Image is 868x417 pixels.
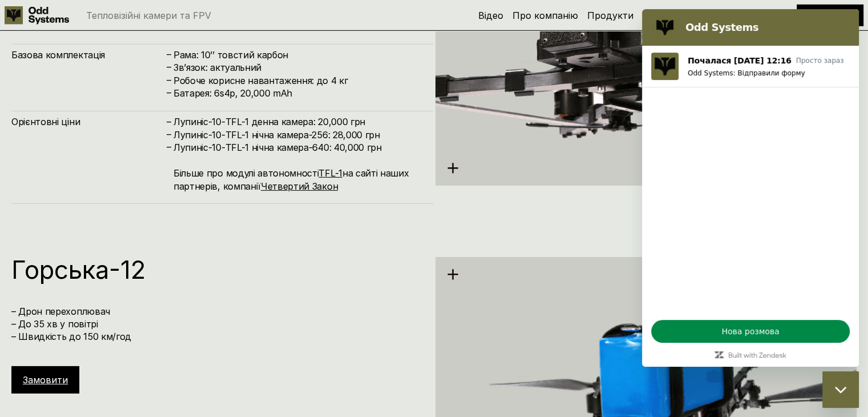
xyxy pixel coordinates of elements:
[167,74,171,86] h4: –
[173,141,422,193] h4: Лупиніс-10-TFL-1 нічна камера-640: 40,000 грн Більше про модулі автономності на сайті наших партн...
[11,305,422,343] h4: – Дрон перехоплювач – До 35 хв у повітрі – Швидкість до 150 км/год
[318,167,342,179] a: TFL-1
[173,129,422,141] h4: Лупиніс-10-TFL-1 нічна камера-256: 28,000 грн
[173,61,422,74] h4: Зв’язок: актуальний
[86,11,211,20] p: Тепловізійні камери та FPV
[587,10,633,21] a: Продукти
[167,115,171,127] h4: –
[173,115,422,128] h4: Лупиніс-10-TFL-1 денна камера: 20,000 грн
[173,87,422,99] h4: Батарея: 6s4p, 20,000 mAh
[478,10,503,21] a: Відео
[512,10,578,21] a: Про компанію
[11,49,165,61] h4: Базова комплектація
[167,141,171,153] h4: –
[23,374,68,386] a: Замовити
[167,128,171,141] h4: –
[167,61,171,73] h4: –
[173,49,422,61] h4: Рама: 10’’ товстий карбон
[167,48,171,61] h4: –
[822,371,859,408] iframe: Кнопка для запуску вікна повідомлень, розмова триває
[642,9,859,367] iframe: Вікно повідомлень
[261,181,338,192] a: Четвертий Закон
[173,74,422,87] h4: Робоче корисне навантаження: до 4 кг
[167,86,171,99] h4: –
[11,115,165,128] h4: Орієнтовні ціни
[11,257,422,282] h1: Горська-12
